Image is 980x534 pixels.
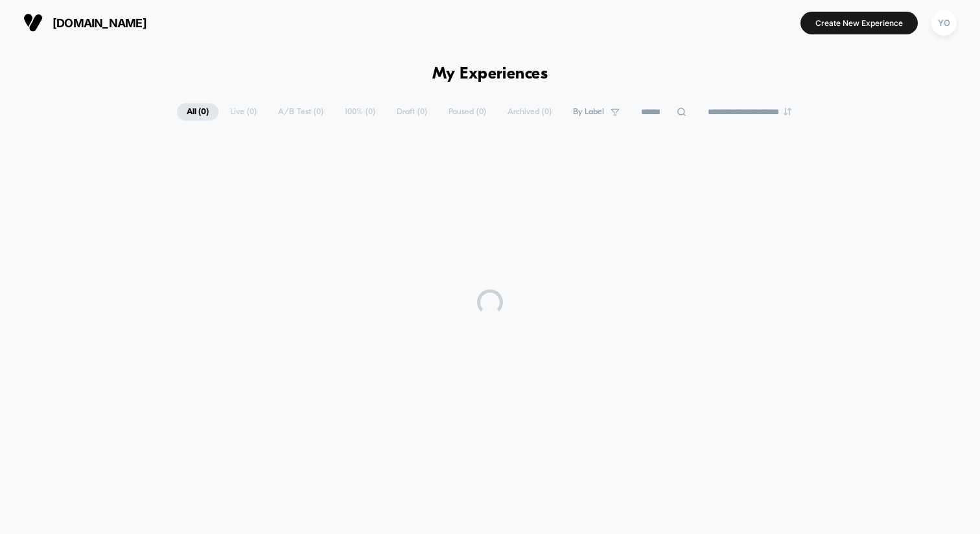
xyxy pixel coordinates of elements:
span: [DOMAIN_NAME] [52,16,146,30]
button: YO [927,10,961,36]
img: end [784,108,791,115]
div: YO [931,10,957,36]
img: Visually logo [23,13,43,32]
span: By Label [573,107,604,117]
h1: My Experiences [432,65,548,84]
span: All ( 0 ) [177,103,218,121]
button: Create New Experience [800,12,918,34]
button: [DOMAIN_NAME] [19,12,150,33]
